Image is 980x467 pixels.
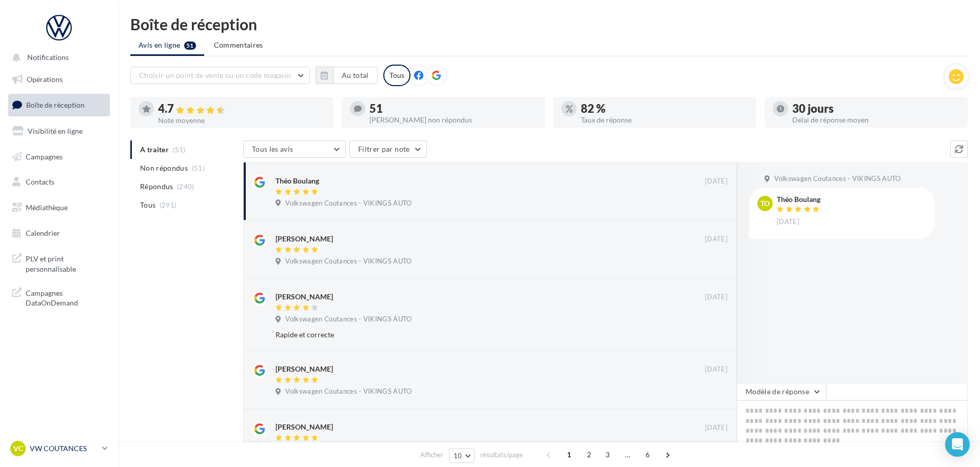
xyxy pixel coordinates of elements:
[6,282,112,312] a: Campagnes DataOnDemand
[27,75,63,84] span: Opérations
[8,439,110,458] a: VC VW COUTANCES
[26,203,68,212] span: Médiathèque
[285,257,411,266] span: Volkswagen Coutances - VIKINGS AUTO
[6,171,112,193] a: Contacts
[561,446,577,463] span: 1
[26,152,63,160] span: Campagnes
[285,315,411,324] span: Volkswagen Coutances - VIKINGS AUTO
[705,235,728,244] span: [DATE]
[599,446,616,463] span: 3
[705,177,728,186] span: [DATE]
[130,67,310,84] button: Choisir un point de vente ou un code magasin
[26,252,106,274] span: PLV et print personnalisable
[140,163,188,173] span: Non répondus
[276,364,333,374] div: [PERSON_NAME]
[619,446,636,463] span: ...
[480,450,523,460] span: résultats/page
[737,383,826,400] button: Modèle de réponse
[177,182,194,191] span: (240)
[285,387,411,396] span: Volkswagen Coutances - VIKINGS AUTO
[945,432,970,457] div: Open Intercom Messenger
[705,423,728,433] span: [DATE]
[6,222,112,244] a: Calendrier
[160,201,177,209] span: (291)
[639,446,656,463] span: 6
[777,196,822,203] div: Théo Boulang
[276,292,333,302] div: [PERSON_NAME]
[30,443,98,454] p: VW COUTANCES
[792,103,959,114] div: 30 jours
[192,164,205,172] span: (51)
[420,450,443,460] span: Afficher
[6,120,112,142] a: Visibilité en ligne
[6,248,112,278] a: PLV et print personnalisable
[349,140,427,158] button: Filtrer par note
[333,67,378,84] button: Au total
[792,116,959,124] div: Délai de réponse moyen
[28,127,83,135] span: Visibilité en ligne
[581,446,597,463] span: 2
[316,67,378,84] button: Au total
[252,145,293,153] span: Tous les avis
[777,217,799,227] span: [DATE]
[13,443,23,454] span: VC
[26,229,60,237] span: Calendrier
[26,177,54,186] span: Contacts
[139,71,291,79] span: Choisir un point de vente ou un code magasin
[26,100,85,109] span: Boîte de réception
[276,176,319,186] div: Théo Boulang
[774,174,900,184] span: Volkswagen Coutances - VIKINGS AUTO
[705,293,728,302] span: [DATE]
[6,94,112,116] a: Boîte de réception
[369,116,537,124] div: [PERSON_NAME] non répondus
[6,146,112,168] a: Campagnes
[140,200,155,210] span: Tous
[6,197,112,218] a: Médiathèque
[383,65,410,86] div: Tous
[26,286,106,308] span: Campagnes DataOnDemand
[276,330,661,340] div: Rapide et correcte
[243,140,346,158] button: Tous les avis
[369,103,537,114] div: 51
[454,452,462,460] span: 10
[276,422,333,432] div: [PERSON_NAME]
[705,365,728,374] span: [DATE]
[760,198,770,209] span: To
[276,234,333,244] div: [PERSON_NAME]
[581,103,748,114] div: 82 %
[449,449,475,463] button: 10
[130,16,968,32] div: Boîte de réception
[27,53,69,62] span: Notifications
[158,117,325,124] div: Note moyenne
[158,103,325,115] div: 4.7
[285,199,411,208] span: Volkswagen Coutances - VIKINGS AUTO
[214,40,263,49] span: Commentaires
[140,181,173,192] span: Répondus
[6,69,112,90] a: Opérations
[581,116,748,124] div: Taux de réponse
